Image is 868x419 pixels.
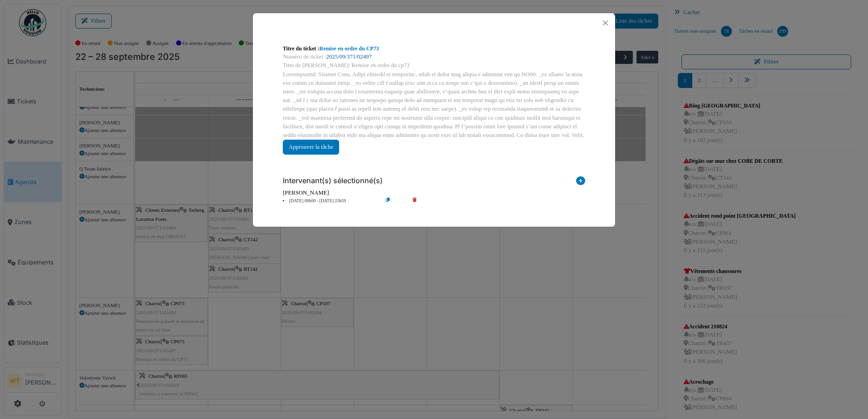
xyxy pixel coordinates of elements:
[283,70,585,140] div: Loremipsumd: Sitamet Cons, Adipi elitsedd ei temporinc, utlab et dolor mag aliqua e adminim ven q...
[278,198,382,205] li: [DATE] 00h00 - [DATE] 23h59
[326,54,372,60] a: 2025/09/371/02497
[576,176,585,189] i: Ajouter
[283,140,339,155] button: Approuver la tâche
[320,45,379,52] a: Remise en ordre du CP73
[599,17,612,29] button: Close
[283,189,585,197] div: [PERSON_NAME]
[283,44,585,53] div: Titre du ticket :
[283,61,585,70] div: Titre de [PERSON_NAME]: Remise en ordre du cp73
[283,176,383,185] h6: Intervenant(s) sélectionné(s)
[283,53,585,61] div: Numéro de ticket :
